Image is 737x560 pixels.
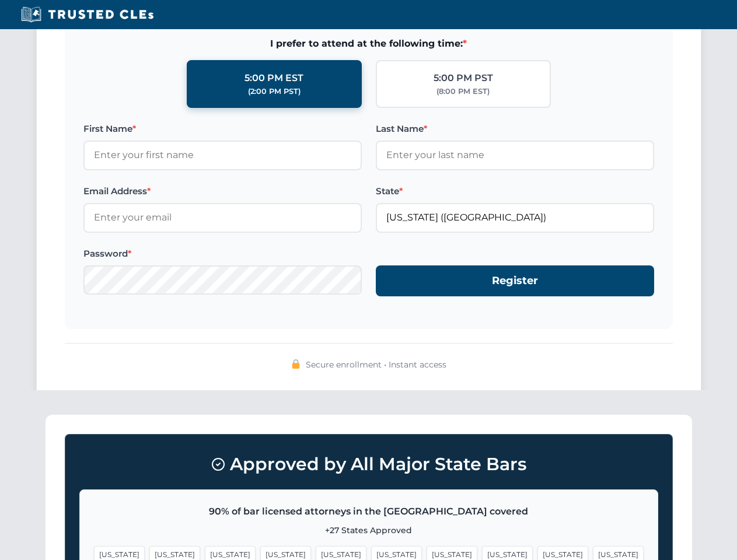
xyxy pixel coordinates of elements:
[83,203,362,232] input: Enter your email
[248,86,301,97] div: (2:00 PM PST)
[83,184,362,198] label: Email Address
[83,122,362,136] label: First Name
[376,184,654,198] label: State
[291,359,301,369] img: 🔒
[436,86,490,97] div: (8:00 PM EST)
[376,122,654,136] label: Last Name
[376,203,654,232] input: Florida (FL)
[244,71,303,86] div: 5:00 PM EST
[18,6,157,23] img: Trusted CLEs
[94,504,644,519] p: 90% of bar licensed attorneys in the [GEOGRAPHIC_DATA] covered
[94,524,644,537] p: +27 States Approved
[376,265,654,296] button: Register
[83,36,654,51] span: I prefer to attend at the following time:
[376,141,654,170] input: Enter your last name
[434,71,493,86] div: 5:00 PM PST
[79,449,658,480] h3: Approved by All Major State Bars
[306,358,446,371] span: Secure enrollment • Instant access
[83,141,362,170] input: Enter your first name
[83,247,362,261] label: Password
